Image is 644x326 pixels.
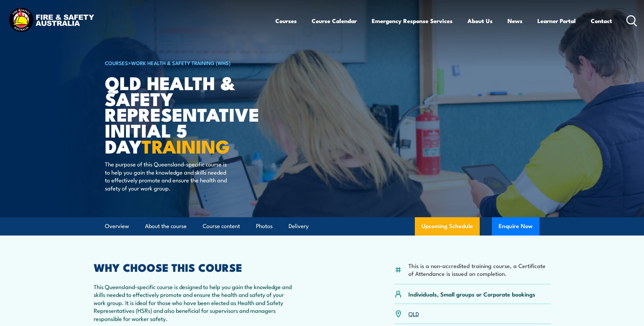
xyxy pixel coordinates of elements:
[94,262,292,272] h2: WHY CHOOSE THIS COURSE
[537,12,576,30] a: Learner Portal
[94,283,292,322] p: This Queensland-specific course is designed to help you gain the knowledge and skills needed to e...
[131,59,231,66] a: Work Health & Safety Training (WHS)
[372,12,453,30] a: Emergency Response Services
[492,217,539,236] button: Enquire Now
[508,12,522,30] a: News
[142,131,230,160] strong: TRAINING
[105,75,273,154] h1: QLD Health & Safety Representative Initial 5 Day
[591,12,612,30] a: Contact
[145,217,187,235] a: About the course
[203,217,240,235] a: Course content
[105,160,229,192] p: The purpose of this Queensland-specific course is to help you gain the knowledge and skills neede...
[467,12,493,30] a: About Us
[105,217,129,235] a: Overview
[408,262,551,278] li: This is a non-accredited training course, a Certificate of Attendance is issued on completion.
[256,217,273,235] a: Photos
[289,217,309,235] a: Delivery
[408,290,535,298] p: Individuals, Small groups or Corporate bookings
[408,309,419,318] a: QLD
[105,59,128,66] a: COURSES
[415,217,480,236] a: Upcoming Schedule
[105,59,273,67] h6: >
[275,12,297,30] a: Courses
[312,12,357,30] a: Course Calendar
